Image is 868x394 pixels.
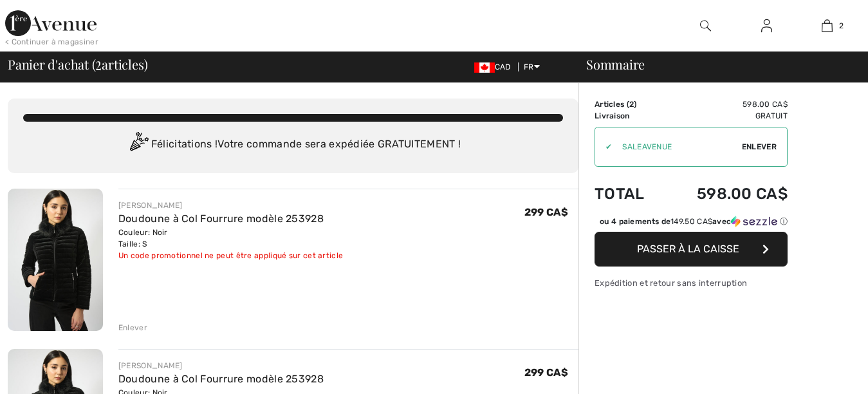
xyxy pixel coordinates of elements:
[663,172,788,216] td: 598.00 CA$
[474,62,516,71] span: CAD
[118,360,343,371] div: [PERSON_NAME]
[23,132,563,158] div: Félicitations ! Votre commande sera expédiée GRATUITEMENT !
[839,20,844,32] span: 2
[524,62,540,71] span: FR
[595,232,788,267] button: Passer à la caisse
[118,227,343,250] div: Couleur: Noir Taille: S
[761,18,772,33] img: Mes infos
[637,243,739,255] span: Passer à la caisse
[125,132,151,158] img: Congratulation2.svg
[595,172,663,216] td: Total
[731,216,777,227] img: Sezzle
[595,277,788,289] div: Expédition et retour sans interruption
[595,110,663,122] td: Livraison
[742,141,777,153] span: Enlever
[595,216,788,232] div: ou 4 paiements de149.50 CA$avecSezzle Cliquez pour en savoir plus sur Sezzle
[798,18,857,33] a: 2
[118,322,147,333] div: Enlever
[118,212,324,225] a: Doudoune à Col Fourrure modèle 253928
[524,206,568,218] span: 299 CA$
[571,58,860,71] div: Sommaire
[95,55,102,71] span: 2
[118,373,324,385] a: Doudoune à Col Fourrure modèle 253928
[751,18,782,34] a: Se connecter
[8,58,147,71] span: Panier d'achat ( articles)
[8,189,103,331] img: Doudoune à Col Fourrure modèle 253928
[595,141,612,153] div: ✔
[612,127,742,166] input: Code promo
[5,36,98,48] div: < Continuer à magasiner
[595,98,663,110] td: Articles ( )
[700,18,711,33] img: recherche
[524,366,568,379] span: 299 CA$
[5,10,97,36] img: 1ère Avenue
[670,217,712,226] span: 149.50 CA$
[663,98,788,110] td: 598.00 CA$
[629,100,634,109] span: 2
[474,62,495,73] img: Canadian Dollar
[600,216,788,227] div: ou 4 paiements de avec
[118,250,343,261] div: Un code promotionnel ne peut être appliqué sur cet article
[118,200,343,211] div: [PERSON_NAME]
[822,18,833,33] img: Mon panier
[663,110,788,122] td: Gratuit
